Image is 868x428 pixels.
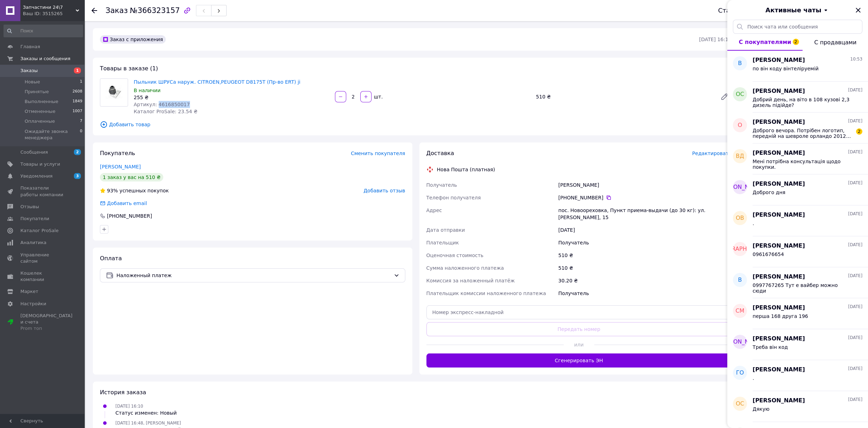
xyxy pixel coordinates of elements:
span: [DATE] 16:10 [115,404,143,409]
span: Каталог ProSale [20,228,58,234]
div: шт. [372,93,384,100]
span: Товары в заказе (1) [100,65,158,72]
span: ГО [736,369,744,377]
span: [PERSON_NAME] [753,397,805,405]
div: Prom топ [20,325,72,332]
span: [PERSON_NAME] [753,87,805,95]
span: Сумма наложенного платежа [426,265,504,271]
span: Сменить покупателя [351,151,405,156]
div: 30.20 ₴ [557,274,733,287]
span: . [753,375,754,381]
span: Товары и услуги [20,161,60,167]
span: Плательщик комиссии наложенного платежа [426,290,546,296]
span: Сообщения [20,149,48,155]
span: [DATE] [848,366,862,372]
span: [DATE] [848,87,862,93]
button: оС[PERSON_NAME][DATE]Добрий день, на віто в 108 кузові 2,3 дизель підійде? [727,82,868,113]
span: 7 [80,118,82,124]
span: [PERSON_NAME] [753,273,805,281]
span: Заказы и сообщения [20,56,70,62]
span: С покупателями [739,39,791,45]
span: Ожидайте звонка менеджера [25,128,80,141]
input: Поиск [4,25,83,37]
span: . [753,221,754,226]
span: [PERSON_NAME] [753,242,805,250]
span: Дата отправки [426,227,465,233]
span: Управление сайтом [20,252,65,264]
span: ОВ [736,214,744,222]
span: №366323157 [130,6,180,15]
div: 510 ₴ [557,262,733,274]
span: Треба він код [753,344,788,350]
span: Оплаченные [25,118,55,124]
span: 93% [107,188,118,193]
span: Отзывы [20,204,39,210]
span: Телефон получателя [426,195,481,200]
div: Получатель [557,287,733,300]
span: по він коду вінтеліруемій [753,66,819,71]
span: [DATE] [848,211,862,217]
time: [DATE] 16:10 [699,37,731,42]
span: Маркет [20,288,38,295]
span: [DATE] [848,118,862,124]
button: Сгенерировать ЭН [426,353,732,368]
span: 1 [74,68,81,74]
span: Доброго вечора. Потрібен логотип, передній на шевроле орландо 2012… жовту середину.. 220мм на 80м... [753,128,853,139]
span: 2608 [72,89,82,95]
span: [PERSON_NAME] [753,56,805,64]
span: Отмененные [25,108,55,115]
span: СМ [736,307,745,315]
span: Наложенный платеж [116,272,391,279]
span: Главная [20,44,40,50]
div: Добавить email [106,200,148,207]
button: С покупателями2 [727,34,803,51]
span: Принятые [25,89,49,95]
span: Покупатели [20,216,49,222]
button: В[PERSON_NAME]10:53по він коду вінтеліруемій [727,51,868,82]
span: Мені потрібна консультація щодо покупки. [753,159,853,170]
span: оС [736,90,744,98]
span: О [738,121,742,129]
span: [DATE] [848,180,862,186]
div: Получатель [557,236,733,249]
div: успешных покупок [100,187,169,194]
span: Заказ [106,6,128,15]
span: Получатель [426,182,457,188]
img: Пыльник ШРУСа наруж. CITROEN,PEUGEOT D8175T (Пр-во ERT) ji [100,83,128,101]
span: Добрий день, на віто в 108 кузові 2,3 дизель підійде? [753,97,853,108]
span: [DATE] [848,397,862,403]
span: 2 [856,128,862,135]
span: Запчастини 24\7 [23,4,76,11]
div: [PHONE_NUMBER] [106,212,153,219]
span: Показатели работы компании [20,185,65,198]
button: С продавцами [803,34,868,51]
span: 10:53 [850,56,862,62]
button: Активные чаты [747,6,848,15]
button: ВД[PERSON_NAME][DATE]Мені потрібна консультація щодо покупки. [727,143,868,174]
span: [PERSON_NAME] [753,149,805,157]
div: Добавить email [99,200,148,207]
span: [DATE] 16:48, [PERSON_NAME] [115,421,181,426]
div: Статус заказа [718,7,765,14]
span: [PERSON_NAME] [717,338,764,346]
span: [PERSON_NAME] [753,335,805,343]
span: [DATE] [848,335,862,341]
span: Артикул: 4616850017 [134,102,190,107]
span: Аналитика [20,239,46,246]
div: 255 ₴ [134,94,329,101]
button: Закрыть [854,6,862,14]
button: ОС[PERSON_NAME][DATE]Дякую [727,391,868,422]
span: История заказа [100,389,146,396]
span: [DEMOGRAPHIC_DATA] и счета [20,313,72,332]
span: Оценочная стоимость [426,253,484,258]
div: Вернуться назад [91,7,97,14]
span: [DATE] [848,304,862,310]
div: Нова Пошта (платная) [435,166,497,173]
span: [DATE] [848,273,862,279]
span: Доставка [426,150,454,156]
span: Доброго дня [753,190,785,195]
span: Добавить товар [100,121,731,128]
span: Активные чаты [766,6,822,15]
button: [DEMOGRAPHIC_DATA][PERSON_NAME][DATE]0961676654 [727,236,868,267]
span: Комиссия за наложенный платёж [426,278,515,283]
